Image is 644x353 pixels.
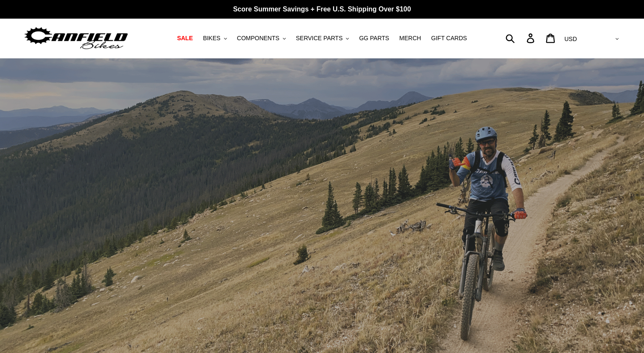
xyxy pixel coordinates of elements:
[355,33,393,44] a: GG PARTS
[431,35,467,42] span: GIFT CARDS
[510,29,532,47] input: Search
[237,35,279,42] span: COMPONENTS
[399,35,421,42] span: MERCH
[296,35,343,42] span: SERVICE PARTS
[177,35,193,42] span: SALE
[199,33,231,44] button: BIKES
[292,33,353,44] button: SERVICE PARTS
[427,33,471,44] a: GIFT CARDS
[23,25,129,52] img: Canfield Bikes
[395,33,425,44] a: MERCH
[173,33,197,44] a: SALE
[233,33,290,44] button: COMPONENTS
[359,35,389,42] span: GG PARTS
[203,35,220,42] span: BIKES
